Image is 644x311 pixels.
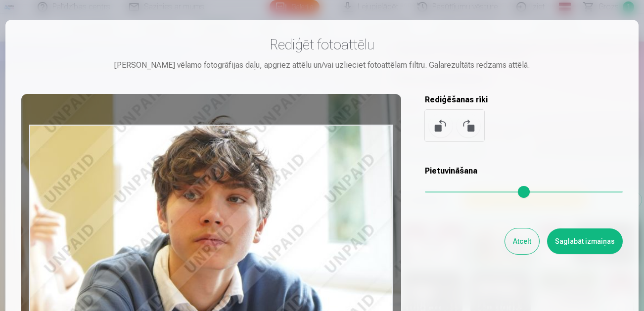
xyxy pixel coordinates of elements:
[21,36,623,53] h3: Rediģēt fotoattēlu
[505,228,539,254] button: Atcelt
[425,94,623,106] h5: Rediģēšanas rīki
[547,228,623,254] button: Saglabāt izmaiņas
[425,165,623,177] h5: Pietuvināšana
[21,59,623,71] div: [PERSON_NAME] vēlamo fotogrāfijas daļu, apgriez attēlu un/vai uzlieciet fotoattēlam filtru. Galar...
